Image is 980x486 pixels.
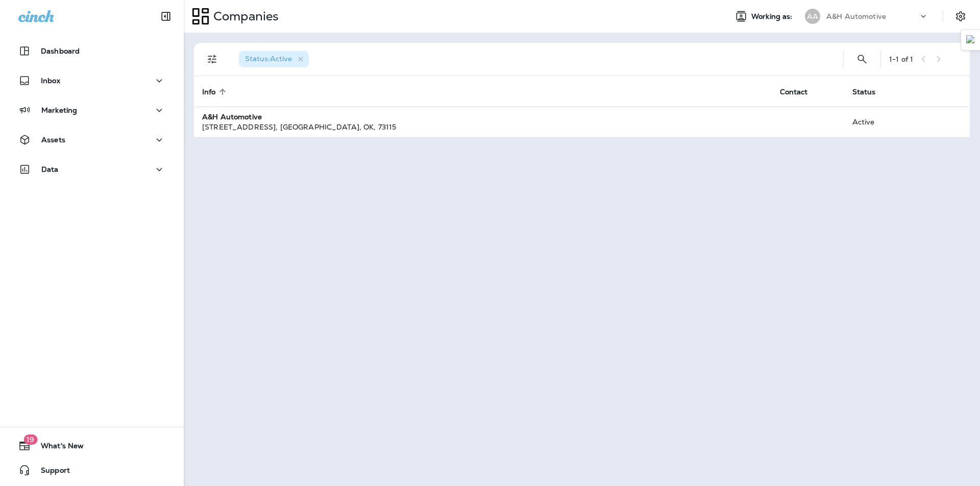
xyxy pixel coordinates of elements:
[202,88,216,96] span: Info
[31,466,70,478] span: Support
[31,442,84,454] span: What's New
[41,136,65,144] p: Assets
[10,159,174,180] button: Data
[41,47,80,55] p: Dashboard
[10,70,174,91] button: Inbox
[41,106,77,114] p: Marketing
[10,100,174,120] button: Marketing
[844,107,912,137] td: Active
[751,12,795,21] span: Working as:
[41,76,60,85] p: Inbox
[852,88,876,96] span: Status
[10,130,174,150] button: Assets
[202,87,229,96] span: Info
[852,49,872,69] button: Search Companies
[889,55,913,63] div: 1 - 1 of 1
[780,88,808,96] span: Contact
[10,436,174,456] button: 19What's New
[780,87,821,96] span: Contact
[209,9,279,24] p: Companies
[202,122,764,132] div: [STREET_ADDRESS] , [GEOGRAPHIC_DATA] , OK , 73115
[10,41,174,61] button: Dashboard
[41,165,59,173] p: Data
[10,460,174,480] button: Support
[852,87,889,96] span: Status
[239,51,309,67] div: Status:Active
[152,6,180,27] button: Collapse Sidebar
[826,12,886,20] p: A&H Automotive
[966,35,975,44] img: Detect Auto
[202,49,223,69] button: Filters
[805,9,820,24] div: AA
[202,112,262,121] strong: A&H Automotive
[23,434,37,445] span: 19
[245,54,292,63] span: Status : Active
[951,7,970,25] button: Settings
